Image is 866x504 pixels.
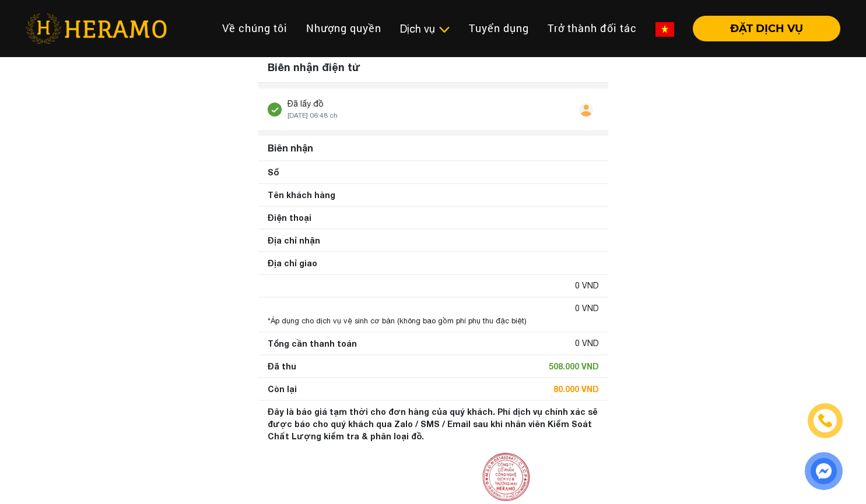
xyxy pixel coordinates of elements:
div: 0 VND [575,337,599,350]
div: Số [268,166,279,178]
div: 0 VND [575,302,599,315]
a: phone-icon [809,405,841,436]
div: Tên khách hàng [268,189,335,201]
div: Biên nhận [263,136,604,160]
div: Đã thu [268,360,296,372]
a: Tuyển dụng [460,16,538,41]
div: Điện thoại [268,212,311,224]
div: Dịch vụ [400,21,450,37]
span: *Áp dụng cho dịch vụ vệ sinh cơ bản (không bao gồm phí phụ thu đặc biệt) [268,316,527,325]
button: ĐẶT DỊCH VỤ [693,16,840,41]
div: Tổng cần thanh toán [268,337,357,350]
div: Địa chỉ giao [268,257,317,269]
a: Nhượng quyền [297,16,391,41]
div: 508.000 VND [549,360,599,372]
img: stick.svg [268,103,282,117]
a: Trở thành đối tác [538,16,646,41]
img: heramo-logo.png [26,13,167,44]
a: ĐẶT DỊCH VỤ [683,23,840,34]
div: Địa chỉ nhận [268,234,320,246]
div: Đã lấy đồ [288,98,338,110]
div: 0 VND [575,280,599,292]
div: 80.000 VND [553,383,599,395]
a: Về chúng tôi [213,16,297,41]
div: Còn lại [268,383,297,395]
img: user.svg [579,103,593,117]
img: vn-flag.png [655,22,674,37]
div: Đây là báo giá tạm thời cho đơn hàng của quý khách. Phí dịch vụ chính xác sẽ được báo cho quý khá... [268,406,599,442]
div: Biên nhận điện tử [258,52,608,83]
img: subToggleIcon [438,24,450,36]
span: [DATE] 06:48 ch [288,111,338,119]
img: phone-icon [818,414,832,428]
